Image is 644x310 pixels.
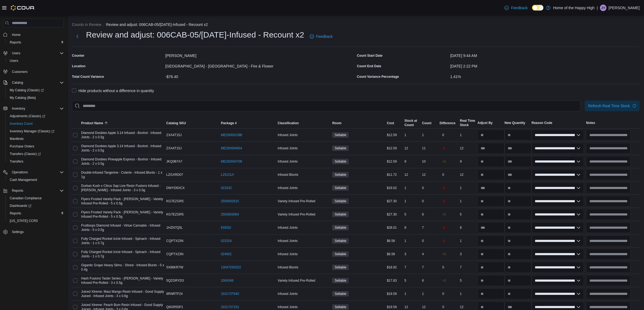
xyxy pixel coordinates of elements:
[421,158,438,165] div: 10
[332,278,349,283] span: Sellable
[277,185,331,191] div: Infused Joints
[335,146,346,151] span: Sellable
[221,186,232,190] a: 023242
[10,68,64,75] span: Customers
[8,95,64,101] span: My Catalog (Beta)
[5,150,66,158] a: Transfers (Classic)
[403,171,421,178] div: 12
[387,121,394,125] span: Cost
[1,79,66,86] button: Catalog
[277,224,331,231] div: Infused Joints
[8,158,25,165] a: Transfers
[460,119,475,123] div: Real Time
[8,143,37,150] a: Purchase Orders
[166,146,182,150] span: ZXA4T15J
[335,252,346,257] span: Sellable
[442,252,446,256] p: +1
[335,172,346,177] span: Sellable
[12,170,28,174] span: Operations
[277,120,331,126] button: Classification
[278,121,299,125] span: Classification
[72,53,84,58] label: Counter
[308,31,335,42] a: Feedback
[597,5,598,11] p: |
[421,120,438,126] button: Count
[81,131,164,139] span: Diamond Doobies Apple 3.14 Infused - Boxhot - Infused Joints - 2 x 0.5g
[459,251,476,257] div: 3
[5,120,66,127] button: Inventory Count
[5,176,66,184] button: Cash Management
[166,186,185,190] span: DWYD6XCX
[10,31,64,38] span: Home
[221,199,239,203] a: 2500002615
[8,151,64,157] span: Transfers (Classic)
[332,238,349,244] span: Sellable
[5,135,66,143] button: Manifests
[8,113,47,119] a: Adjustments (Classic)
[221,239,232,243] a: 023324
[5,143,66,150] button: Purchase Orders
[8,95,38,101] a: My Catalog (Beta)
[459,291,476,297] div: 1
[8,210,23,217] a: Reports
[316,34,333,39] span: Feedback
[357,53,383,58] label: Count Start Date
[10,169,30,176] button: Operations
[166,173,183,177] span: LZGXRD07
[553,5,595,11] p: Home of the Happy High
[10,228,64,235] span: Settings
[166,265,183,269] span: 5X86KR7W
[81,197,164,205] span: Flyers Frosted Variety Pack - Claybourne - Variety Infused Pre-Rolled - 5 x 0.5g
[10,187,25,194] button: Reports
[386,291,403,297] div: $19.59
[8,87,64,93] span: My Catalog (Classic)
[221,305,239,309] a: 3101737153
[5,86,66,94] a: My Catalog (Classic)
[8,136,26,142] a: Manifests
[5,210,66,217] button: Reports
[404,119,417,127] span: Stock at Count
[442,265,444,269] p: 0
[421,132,438,138] div: 1
[8,87,46,93] a: My Catalog (Classic)
[221,292,239,296] a: 3101737540
[502,2,530,13] a: Feedback
[442,133,444,137] p: 0
[10,211,21,215] span: Reports
[332,198,349,204] span: Sellable
[166,239,183,243] span: CQPTX23N
[421,251,438,257] div: 4
[459,158,476,165] div: 9
[10,79,64,86] span: Catalog
[586,121,595,125] span: Notes
[8,151,43,157] a: Transfers (Classic)
[10,50,22,56] button: Users
[5,194,66,202] button: Canadian Compliance
[277,251,331,257] div: Infused Joints
[8,128,64,134] span: Inventory Manager (Classic)
[8,203,64,209] span: Dashboards
[421,171,438,178] div: 12
[386,185,403,191] div: $19.02
[601,5,605,11] span: JH
[10,69,30,75] a: Customers
[165,62,355,68] div: [GEOGRAPHIC_DATA] - [GEOGRAPHIC_DATA] - Fire & Flower
[277,291,331,297] div: Infused Joints
[8,177,39,183] a: Cash Management
[72,100,580,111] input: This is a search bar. After typing your query, hit enter to filter the results lower in the page.
[10,196,42,200] span: Canadian Compliance
[532,5,543,11] input: Dark Mode
[8,195,64,201] span: Canadian Compliance
[81,223,164,232] span: Fruitloops Diamond Infused - Virtue Cannabis - Infused Joints - 5 x 0.5g
[221,146,242,150] a: ME250004654
[165,72,355,79] div: -$76.40
[8,58,20,64] a: Users
[403,185,421,191] div: 1
[10,59,18,63] span: Users
[10,79,25,86] button: Catalog
[10,137,24,141] span: Manifests
[421,264,438,271] div: 7
[5,158,66,165] button: Transfers
[10,50,64,56] span: Users
[166,133,182,137] span: ZXA4T15J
